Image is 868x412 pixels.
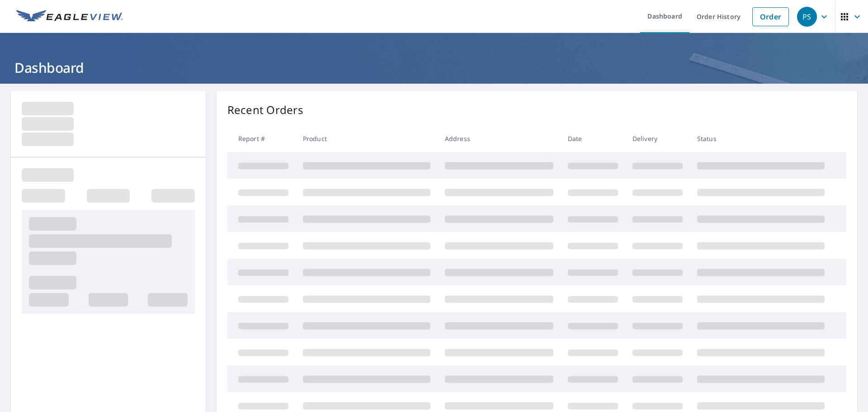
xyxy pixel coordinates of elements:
[752,7,789,26] a: Order
[227,125,296,152] th: Report #
[561,125,625,152] th: Date
[438,125,561,152] th: Address
[16,10,123,24] img: EV Logo
[296,125,438,152] th: Product
[625,125,690,152] th: Delivery
[227,102,303,118] p: Recent Orders
[690,125,832,152] th: Status
[11,58,857,77] h1: Dashboard
[797,7,817,27] div: PS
